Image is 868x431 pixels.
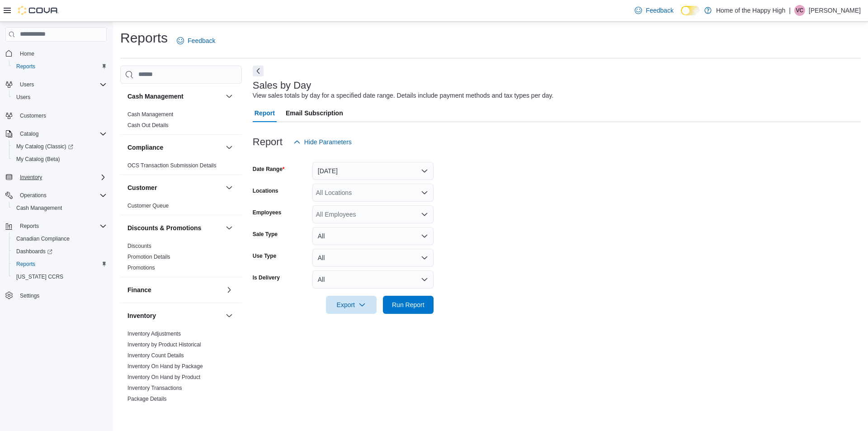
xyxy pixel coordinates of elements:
a: Cash Out Details [127,122,169,128]
button: Customers [2,109,110,122]
h3: Compliance [127,143,163,152]
span: Feedback [646,6,673,15]
a: Inventory On Hand by Product [127,374,200,380]
button: Compliance [224,142,235,153]
h3: Report [253,137,283,147]
span: Email Subscription [286,104,343,122]
button: Inventory [16,172,46,183]
a: Package Details [127,396,167,402]
a: My Catalog (Classic) [13,141,77,152]
span: Reports [16,63,35,70]
button: Canadian Compliance [9,232,110,245]
a: Inventory Count Details [127,352,184,359]
span: Settings [16,289,107,301]
h3: Sales by Day [253,80,311,91]
a: Inventory by Product Historical [127,341,201,348]
a: My Catalog (Classic) [9,140,110,153]
div: View sales totals by day for a specified date range. Details include payment methods and tax type... [253,91,554,100]
span: Washington CCRS [13,271,107,282]
span: Inventory [20,174,42,181]
span: Hide Parameters [304,137,352,147]
button: Inventory [2,171,110,184]
div: Vanessa Cappis [794,5,805,16]
h3: Finance [127,285,151,294]
p: Home of the Happy High [716,5,785,16]
label: Is Delivery [253,274,280,281]
a: Canadian Compliance [13,233,73,244]
h3: Cash Management [127,92,184,101]
span: Inventory Adjustments [127,330,181,337]
button: Users [9,91,110,104]
span: Customer Queue [127,202,169,209]
p: | [789,5,791,16]
span: Users [16,79,107,90]
div: Cash Management [120,109,242,134]
img: Cova [18,6,59,15]
span: Reports [20,223,39,230]
span: Customers [20,112,46,119]
a: Users [13,92,34,103]
span: Package History [127,406,167,413]
a: Reports [13,61,39,72]
button: Next [253,66,264,76]
button: Customer [127,183,222,192]
nav: Complex example [5,43,107,326]
button: Cash Management [127,92,222,101]
a: Reports [13,259,39,270]
button: Reports [2,220,110,232]
span: Package Details [127,395,167,403]
span: Inventory Transactions [127,384,182,392]
label: Locations [253,187,278,194]
span: Run Report [392,300,425,309]
span: Inventory [16,172,107,183]
a: Promotion Details [127,254,170,260]
span: Export [331,296,371,314]
button: Cash Management [9,202,110,214]
a: My Catalog (Beta) [13,154,64,165]
div: Compliance [120,160,242,175]
button: Customer [224,182,235,193]
button: Run Report [383,296,434,314]
button: Operations [16,190,50,201]
span: My Catalog (Beta) [16,156,60,163]
h3: Discounts & Promotions [127,223,201,232]
span: Users [16,94,30,101]
a: Promotions [127,265,155,271]
button: Users [16,79,38,90]
a: OCS Transaction Submission Details [127,162,217,169]
button: Catalog [16,128,42,139]
h3: Customer [127,183,157,192]
button: Export [326,296,377,314]
span: Reports [13,61,107,72]
span: OCS Transaction Submission Details [127,162,217,169]
span: Inventory On Hand by Package [127,363,203,370]
span: VC [796,5,804,16]
label: Use Type [253,252,276,260]
span: Inventory by Product Historical [127,341,201,348]
span: [US_STATE] CCRS [16,273,63,280]
span: Catalog [20,130,38,137]
label: Sale Type [253,231,278,238]
span: My Catalog (Classic) [16,143,73,150]
button: My Catalog (Beta) [9,153,110,166]
button: Reports [9,60,110,73]
span: Customers [16,110,107,121]
label: Date Range [253,166,285,173]
a: Cash Management [13,203,66,213]
a: Inventory Transactions [127,385,182,391]
div: Customer [120,200,242,215]
button: All [312,270,434,289]
span: Catalog [16,128,107,139]
div: Discounts & Promotions [120,241,242,277]
span: Settings [20,292,39,299]
span: Operations [16,190,107,201]
span: Report [255,104,275,122]
a: Home [16,48,38,59]
span: Operations [20,192,47,199]
button: Inventory [127,311,222,320]
span: My Catalog (Beta) [13,154,107,165]
button: Settings [2,289,110,302]
button: Reports [9,258,110,270]
a: Inventory Adjustments [127,331,181,337]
